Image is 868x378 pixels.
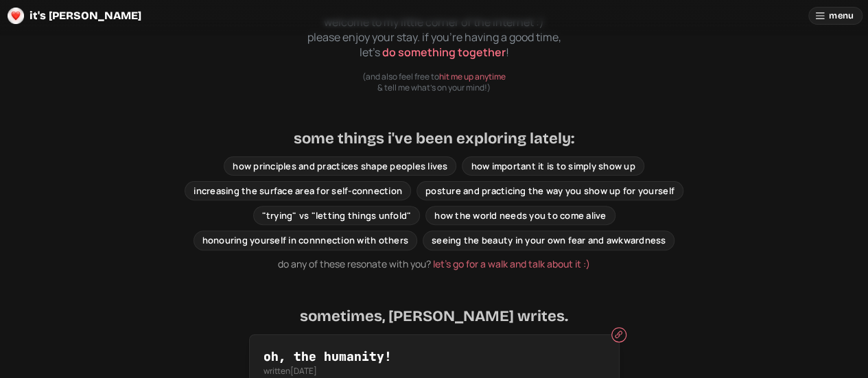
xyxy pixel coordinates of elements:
[5,5,149,26] a: it's [PERSON_NAME]
[233,160,447,172] span: how principles and practices shape peoples lives
[294,128,574,150] h2: some things i've been exploring lately:
[8,8,24,24] img: logo-circle-Chuufevo.png
[432,234,666,246] span: seeing the beauty in your own fear and awkwardness
[300,306,568,327] h2: sometimes, [PERSON_NAME] writes.
[263,366,605,377] p: written
[433,257,590,270] a: let's go for a walk and talk about it :)
[278,257,590,271] p: do any of these resonate with you?
[262,209,412,222] span: "trying" vs "letting things unfold"
[471,160,635,172] span: how important it is to simply show up
[202,234,408,246] span: honouring yourself in connnection with others
[439,71,506,83] button: hit me up anytime
[263,349,605,364] h3: oh, the humanity!
[382,45,506,60] a: do something together
[290,365,317,377] time: [DATE]
[297,14,572,60] p: welcome to my little corner of the internet :) please enjoy your stay. if you're having a good ti...
[193,185,402,197] span: increasing the surface area for self-connection
[829,8,854,24] span: menu
[362,71,506,93] p: (and also feel free to & tell me what's on your mind!)
[434,209,606,222] span: how the world needs you to come alive
[425,185,675,197] span: posture and practicing the way you show up for yourself
[30,10,141,21] span: it's [PERSON_NAME]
